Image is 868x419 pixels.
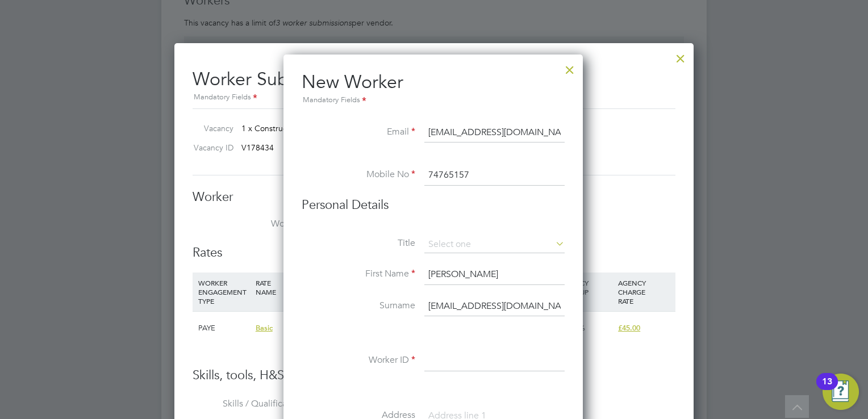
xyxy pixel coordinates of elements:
[193,189,675,206] h3: Worker
[193,218,306,230] label: Worker
[193,245,675,261] h3: Rates
[188,143,233,153] label: Vacancy ID
[241,143,274,153] span: V178434
[558,273,615,302] div: AGENCY MARKUP
[302,169,415,181] label: Mobile No
[302,197,565,213] h3: Personal Details
[302,237,415,249] label: Title
[615,273,673,311] div: AGENCY CHARGE RATE
[618,323,640,333] span: £45.00
[188,123,233,133] label: Vacancy
[193,59,675,104] h2: Worker Submission
[253,273,329,302] div: RATE NAME
[424,236,565,253] input: Select one
[302,70,565,107] h2: New Worker
[302,268,415,280] label: First Name
[241,123,368,133] span: 1 x Construction Lecturer Plumbi…
[302,300,415,312] label: Surname
[193,367,675,384] h3: Skills, tools, H&S
[302,94,565,107] div: Mandatory Fields
[822,382,832,396] div: 13
[823,374,859,410] button: Open Resource Center, 13 new notifications
[195,312,253,345] div: PAYE
[302,126,415,138] label: Email
[193,91,675,104] div: Mandatory Fields
[256,323,273,333] span: Basic
[302,354,415,366] label: Worker ID
[195,273,253,311] div: WORKER ENGAGEMENT TYPE
[193,398,306,410] label: Skills / Qualifications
